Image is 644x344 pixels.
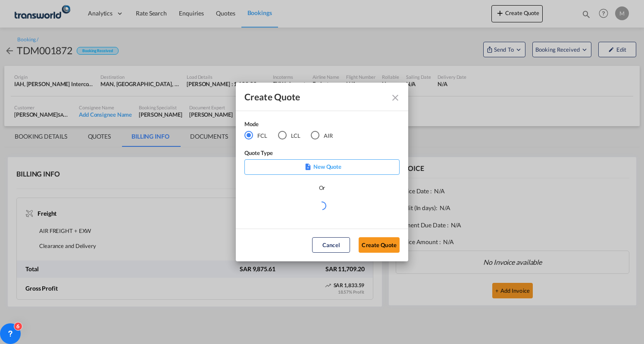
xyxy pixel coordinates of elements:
button: Close dialog [387,89,402,105]
div: New Quote [244,159,400,175]
div: Or [319,183,325,192]
button: Cancel [312,237,350,253]
iframe: Chat [6,299,37,331]
md-radio-button: AIR [311,130,333,140]
div: Create Quote [244,91,384,102]
md-icon: Close dialog [390,93,400,103]
div: Mode [244,120,344,130]
div: Quote Type [244,149,400,159]
md-dialog: Create QuoteModeFCL LCLAIR ... [236,83,408,261]
button: Create Quote [359,237,400,253]
md-radio-button: LCL [278,130,300,140]
md-radio-button: FCL [244,130,267,140]
p: New Quote [247,162,397,171]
